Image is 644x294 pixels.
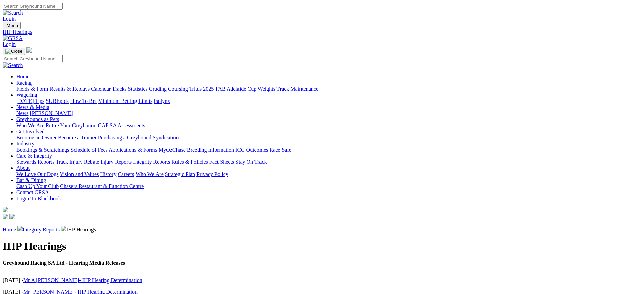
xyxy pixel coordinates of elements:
a: Vision and Values [60,171,99,177]
a: Breeding Information [187,147,234,153]
a: Wagering [16,92,37,98]
img: GRSA [3,35,23,41]
img: Close [5,49,22,54]
img: Search [3,10,23,16]
a: News [16,110,28,116]
a: Statistics [128,86,148,92]
a: Get Involved [16,129,45,134]
a: Become a Trainer [58,135,97,140]
a: Applications & Forms [109,147,157,153]
a: Who We Are [136,171,164,177]
a: Strategic Plan [165,171,195,177]
a: Track Maintenance [277,86,318,92]
a: Grading [149,86,167,92]
a: 2025 TAB Adelaide Cup [203,86,256,92]
a: Race Safe [269,147,291,153]
a: Isolynx [154,98,170,104]
a: SUREpick [46,98,69,104]
a: Fields & Form [16,86,48,92]
a: Login [3,41,16,47]
a: Weights [258,86,275,92]
a: Track Injury Rebate [56,159,99,165]
strong: Greyhound Racing SA Ltd - Hearing Media Releases [3,260,125,266]
a: Contact GRSA [16,189,49,195]
button: Toggle navigation [3,22,21,29]
a: Minimum Betting Limits [98,98,152,104]
a: Purchasing a Greyhound [98,135,151,140]
a: Injury Reports [100,159,132,165]
img: facebook.svg [3,214,8,219]
div: Bar & Dining [16,183,641,189]
a: Login To Blackbook [16,196,61,201]
a: Integrity Reports [133,159,170,165]
a: Coursing [168,86,188,92]
a: How To Bet [70,98,97,104]
a: Home [3,227,16,232]
div: About [16,171,641,177]
a: MyOzChase [159,147,186,153]
div: Greyhounds as Pets [16,122,641,129]
a: History [100,171,116,177]
img: twitter.svg [9,214,15,219]
h1: IHP Hearings [3,240,641,252]
a: Stay On Track [235,159,267,165]
img: logo-grsa-white.png [26,47,32,53]
img: chevron-right.svg [17,226,23,231]
a: Who We Are [16,122,44,128]
a: Tracks [112,86,127,92]
a: Cash Up Your Club [16,183,59,189]
p: [DATE] - [3,277,641,284]
a: Retire Your Greyhound [46,122,97,128]
a: Careers [118,171,134,177]
a: Calendar [91,86,111,92]
a: Syndication [153,135,179,140]
a: Results & Replays [49,86,90,92]
a: ICG Outcomes [235,147,268,153]
input: Search [3,3,63,10]
a: Care & Integrity [16,153,52,159]
a: [DATE] Tips [16,98,44,104]
a: Login [3,16,16,22]
a: IHP Hearings [3,29,641,35]
a: Privacy Policy [196,171,228,177]
a: News & Media [16,104,49,110]
div: News & Media [16,110,641,116]
a: Fact Sheets [209,159,234,165]
a: GAP SA Assessments [98,122,145,128]
a: Become an Owner [16,135,57,140]
a: Home [16,74,29,80]
a: Rules & Policies [171,159,208,165]
a: We Love Our Dogs [16,171,58,177]
a: Trials [189,86,202,92]
a: Integrity Reports [23,227,60,232]
a: About [16,165,30,171]
a: Racing [16,80,32,86]
input: Search [3,55,63,62]
a: Mr A [PERSON_NAME]- IHP Hearing Determination [23,277,142,283]
a: Industry [16,141,34,146]
div: Get Involved [16,135,641,141]
div: Care & Integrity [16,159,641,165]
button: Toggle navigation [3,48,25,55]
p: IHP Hearings [3,226,641,233]
div: Wagering [16,98,641,104]
img: Search [3,62,23,68]
a: Bookings & Scratchings [16,147,69,153]
img: logo-grsa-white.png [3,207,8,212]
a: Chasers Restaurant & Function Centre [60,183,144,189]
span: Menu [7,23,18,28]
a: Greyhounds as Pets [16,116,59,122]
div: Racing [16,86,641,92]
a: Bar & Dining [16,177,46,183]
img: chevron-right.svg [61,226,66,231]
div: Industry [16,147,641,153]
a: Stewards Reports [16,159,54,165]
a: Schedule of Fees [70,147,107,153]
a: [PERSON_NAME] [30,110,73,116]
